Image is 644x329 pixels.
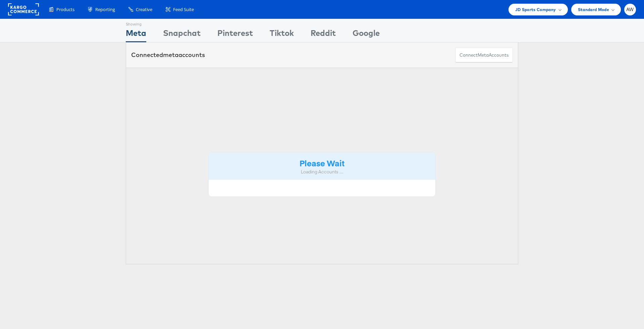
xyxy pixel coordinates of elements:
[478,52,489,58] span: meta
[95,6,115,13] span: Reporting
[136,6,152,13] span: Creative
[270,27,294,42] div: Tiktok
[353,27,380,42] div: Google
[578,6,609,13] span: Standard Mode
[300,157,344,168] strong: Please Wait
[126,19,146,27] div: Showing
[126,27,146,42] div: Meta
[163,51,178,59] span: meta
[131,51,205,59] div: Connected accounts
[455,48,513,63] button: ConnectmetaAccounts
[56,6,74,13] span: Products
[217,27,253,42] div: Pinterest
[214,169,430,175] div: Loading Accounts ....
[515,6,556,13] span: JD Sports Company
[173,6,194,13] span: Feed Suite
[311,27,336,42] div: Reddit
[626,7,634,12] span: AW
[163,27,201,42] div: Snapchat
